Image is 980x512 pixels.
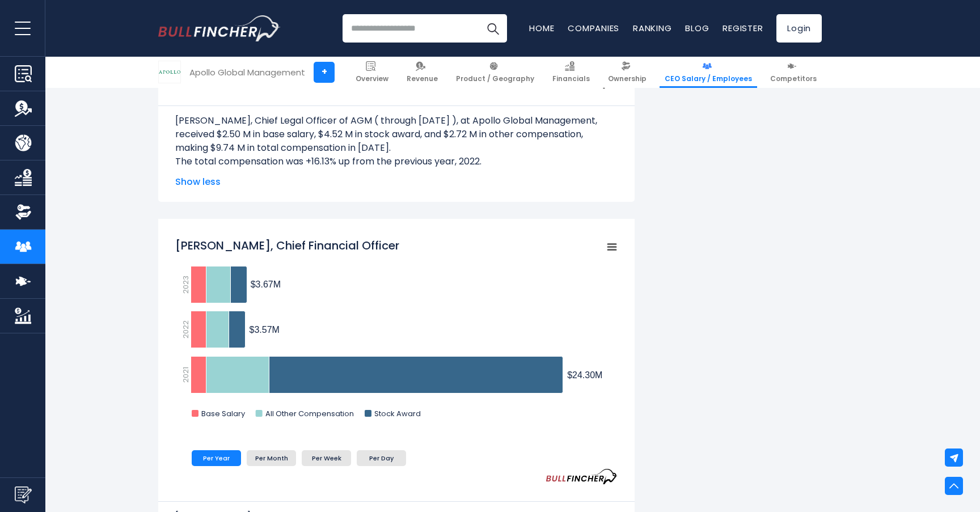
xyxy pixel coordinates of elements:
button: Search [479,14,507,43]
span: Ownership [608,74,647,83]
a: Financials [547,57,595,88]
svg: Martin Kelly, Chief Financial Officer [175,232,618,430]
text: 2022 [180,320,191,338]
span: Product / Geography [456,74,534,83]
img: Bullfincher logo [158,15,281,41]
span: CEO Salary / Employees [665,74,752,83]
a: Go to homepage [158,15,280,41]
p: [PERSON_NAME], Chief Legal Officer of AGM ( through [DATE] ), at Apollo Global Management, receiv... [175,114,618,155]
div: Apollo Global Management [189,66,305,79]
text: 2023 [180,276,191,294]
a: Login [776,14,822,43]
tspan: $3.57M [250,325,280,335]
img: APO logo [159,61,180,83]
tspan: $3.67M [251,280,281,289]
a: + [314,62,335,83]
a: Competitors [765,57,822,88]
a: Home [529,22,554,34]
img: Ownership [15,204,32,221]
a: Overview [350,57,394,88]
li: Per Day [357,450,406,466]
a: Revenue [402,57,443,88]
span: Show less [175,175,618,189]
span: Overview [356,74,388,83]
a: Ranking [633,22,671,34]
a: Companies [568,22,619,34]
a: Blog [685,22,709,34]
a: CEO Salary / Employees [660,57,757,88]
li: Per Week [302,450,351,466]
a: Product / Geography [451,57,539,88]
tspan: $24.30M [567,370,602,380]
text: All Other Compensation [265,408,354,419]
p: The total compensation was +16.13% up from the previous year, 2022. [175,155,618,168]
li: Per Year [192,450,241,466]
span: Revenue [407,74,438,83]
tspan: [PERSON_NAME], Chief Financial Officer [175,238,399,253]
text: Stock Award [374,408,421,419]
a: Ownership [603,57,652,88]
li: Per Month [247,450,296,466]
text: 2021 [180,367,191,383]
span: Financials [552,74,590,83]
a: Register [723,22,763,34]
span: Competitors [770,74,817,83]
text: Base Salary [201,408,246,419]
